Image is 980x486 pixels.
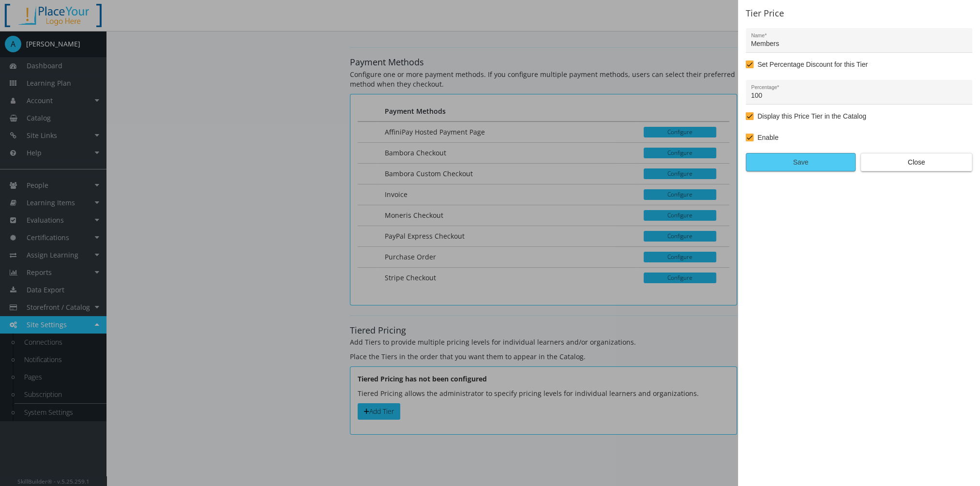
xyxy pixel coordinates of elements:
[754,153,847,171] span: Save
[746,153,856,171] button: Save
[757,59,868,70] span: Set Percentage Discount for this Tier
[869,153,964,171] span: Close
[860,153,972,171] button: Close
[746,9,972,18] h2: Tier Price
[757,110,866,122] span: Display this Price Tier in the Catalog
[757,132,779,143] span: Enable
